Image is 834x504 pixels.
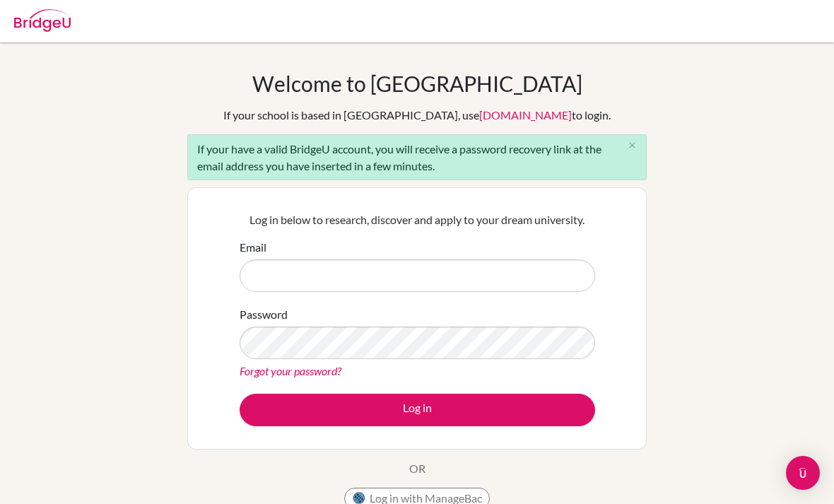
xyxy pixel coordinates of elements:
label: Password [240,306,288,323]
p: OR [409,460,425,477]
div: If your have a valid BridgeU account, you will receive a password recovery link at the email addr... [187,134,647,180]
h1: Welcome to [GEOGRAPHIC_DATA] [252,71,582,96]
p: Log in below to research, discover and apply to your dream university. [240,211,595,228]
a: [DOMAIN_NAME] [479,108,572,122]
button: Close [618,135,646,156]
a: Forgot your password? [240,364,341,377]
label: Email [240,239,266,256]
img: Bridge-U [14,9,71,32]
div: Open Intercom Messenger [786,456,820,490]
i: close [627,140,638,151]
button: Log in [240,394,595,426]
div: If your school is based in [GEOGRAPHIC_DATA], use to login. [223,107,611,124]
